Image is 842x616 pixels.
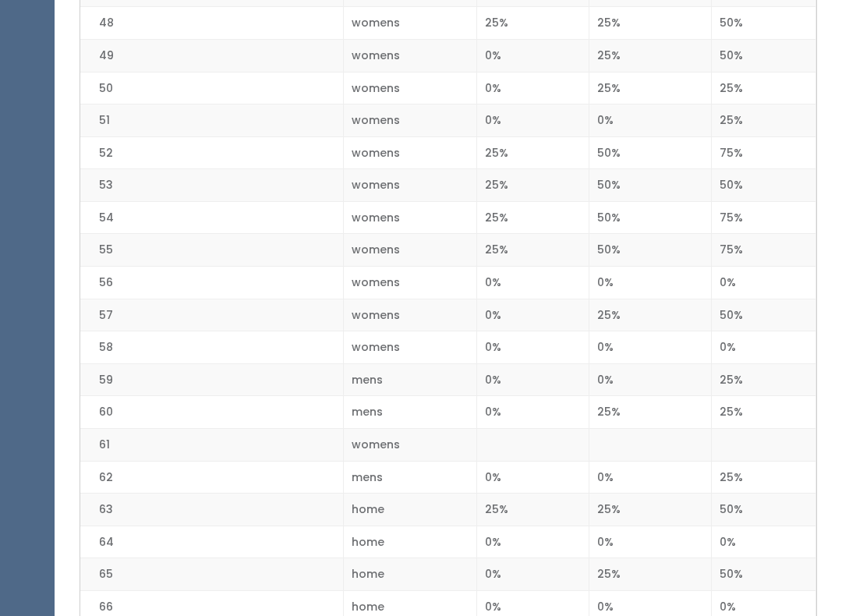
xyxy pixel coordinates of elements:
[80,494,343,527] td: 63
[589,73,712,105] td: 25%
[80,8,343,41] td: 48
[80,73,343,105] td: 50
[80,170,343,203] td: 53
[712,235,816,267] td: 75%
[712,170,816,203] td: 50%
[80,137,343,170] td: 52
[589,41,712,73] td: 25%
[80,462,343,494] td: 62
[712,364,816,397] td: 25%
[477,364,589,397] td: 0%
[477,494,589,527] td: 25%
[589,559,712,592] td: 25%
[343,73,476,105] td: womens
[343,105,476,138] td: womens
[589,170,712,203] td: 50%
[712,202,816,235] td: 75%
[80,235,343,267] td: 55
[589,364,712,397] td: 0%
[80,105,343,138] td: 51
[712,41,816,73] td: 50%
[712,494,816,527] td: 50%
[712,8,816,41] td: 50%
[343,170,476,203] td: womens
[80,364,343,397] td: 59
[80,202,343,235] td: 54
[589,397,712,430] td: 25%
[712,397,816,430] td: 25%
[343,332,476,365] td: womens
[343,267,476,300] td: womens
[477,170,589,203] td: 25%
[343,8,476,41] td: womens
[589,137,712,170] td: 50%
[712,105,816,138] td: 25%
[477,41,589,73] td: 0%
[477,559,589,592] td: 0%
[712,462,816,494] td: 25%
[343,494,476,527] td: home
[589,299,712,332] td: 25%
[343,429,476,462] td: womens
[589,235,712,267] td: 50%
[343,364,476,397] td: mens
[80,332,343,365] td: 58
[477,202,589,235] td: 25%
[477,267,589,300] td: 0%
[80,559,343,592] td: 65
[589,8,712,41] td: 25%
[712,73,816,105] td: 25%
[343,462,476,494] td: mens
[343,526,476,559] td: home
[477,332,589,365] td: 0%
[712,559,816,592] td: 50%
[343,397,476,430] td: mens
[477,235,589,267] td: 25%
[80,299,343,332] td: 57
[477,397,589,430] td: 0%
[80,397,343,430] td: 60
[477,73,589,105] td: 0%
[80,429,343,462] td: 61
[343,559,476,592] td: home
[712,299,816,332] td: 50%
[589,202,712,235] td: 50%
[343,299,476,332] td: womens
[589,526,712,559] td: 0%
[477,137,589,170] td: 25%
[80,267,343,300] td: 56
[589,462,712,494] td: 0%
[589,494,712,527] td: 25%
[712,332,816,365] td: 0%
[477,8,589,41] td: 25%
[589,105,712,138] td: 0%
[589,267,712,300] td: 0%
[589,332,712,365] td: 0%
[712,526,816,559] td: 0%
[343,41,476,73] td: womens
[80,526,343,559] td: 64
[477,526,589,559] td: 0%
[477,299,589,332] td: 0%
[343,137,476,170] td: womens
[343,235,476,267] td: womens
[343,202,476,235] td: womens
[712,267,816,300] td: 0%
[80,41,343,73] td: 49
[477,462,589,494] td: 0%
[477,105,589,138] td: 0%
[712,137,816,170] td: 75%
